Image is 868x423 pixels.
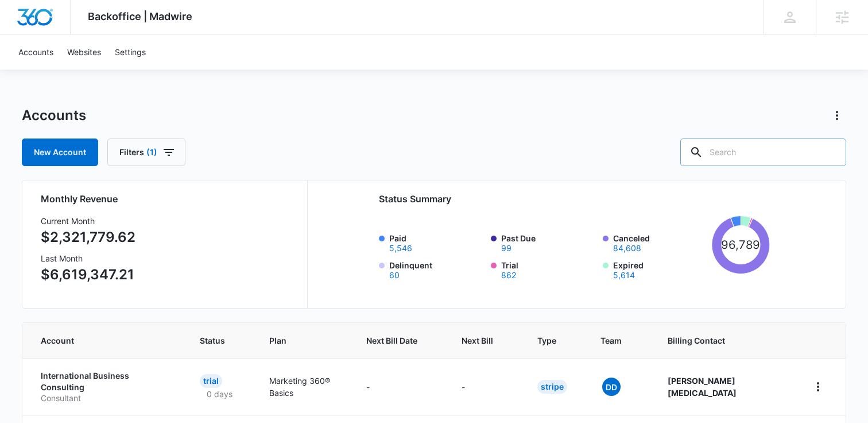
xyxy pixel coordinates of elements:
p: International Business Consulting [41,370,172,393]
button: Actions [828,106,846,125]
td: - [448,358,524,416]
span: Account [41,334,156,347]
button: Filters(1) [107,139,185,166]
label: Delinquent [389,259,484,279]
button: Canceled [613,244,641,252]
span: Next Bill Date [366,334,417,347]
input: Search [680,139,846,166]
span: Billing Contact [668,334,781,347]
p: $6,619,347.21 [41,264,135,285]
h3: Last Month [41,252,135,264]
button: Delinquent [389,271,400,279]
p: Marketing 360® Basics [269,375,339,399]
a: Accounts [11,34,60,70]
span: Status [200,334,225,347]
label: Past Due [501,232,596,252]
h3: Current Month [41,215,135,227]
label: Canceled [613,232,708,252]
span: Type [537,334,556,347]
span: (1) [146,148,157,156]
button: Past Due [501,244,511,252]
a: Websites [60,34,108,70]
a: New Account [22,139,98,166]
div: Stripe [537,380,567,394]
button: Expired [613,271,635,279]
button: Paid [389,244,412,252]
span: Next Bill [462,334,493,347]
strong: [PERSON_NAME] [MEDICAL_DATA] [668,376,737,398]
div: Trial [200,374,222,388]
a: International Business ConsultingConsultant [41,370,172,404]
p: $2,321,779.62 [41,227,135,248]
td: - [352,358,448,416]
button: home [809,378,827,396]
a: Settings [108,34,153,70]
h2: Status Summary [379,192,770,206]
label: Trial [501,259,596,279]
button: Trial [501,271,516,279]
p: Consultant [41,393,172,404]
span: Backoffice | Madwire [88,10,192,22]
p: 0 days [200,388,239,400]
label: Expired [613,259,708,279]
span: Plan [269,334,339,347]
label: Paid [389,232,484,252]
h1: Accounts [22,107,86,124]
span: DD [602,378,621,396]
span: Team [600,334,623,347]
h2: Monthly Revenue [41,192,293,206]
tspan: 96,789 [722,237,761,252]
